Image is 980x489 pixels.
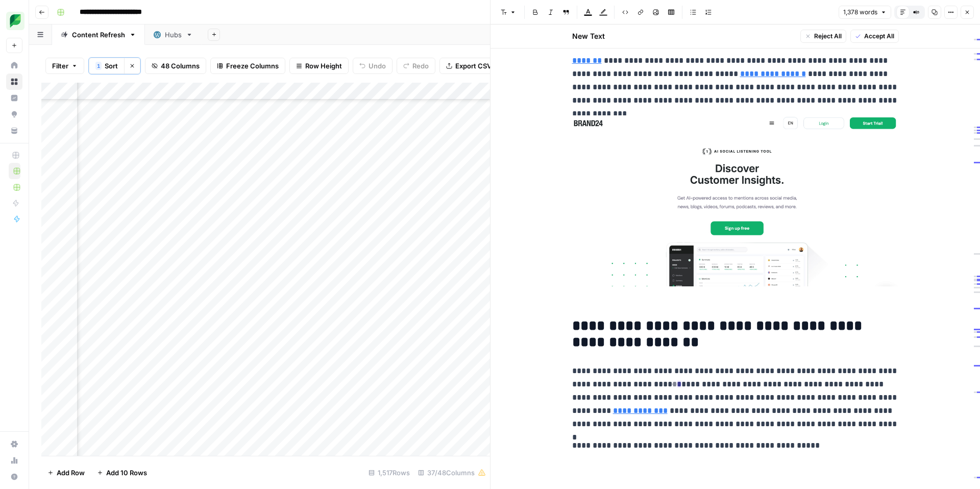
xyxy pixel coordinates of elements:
[72,30,125,40] div: Content Refresh
[412,61,429,71] span: Redo
[814,32,842,41] span: Reject All
[439,58,498,74] button: Export CSV
[6,106,22,123] a: Opportunities
[52,61,68,71] span: Filter
[839,6,891,19] button: 1,378 words
[165,30,182,40] div: Hubs
[6,12,24,30] img: SproutSocial Logo
[6,90,22,106] a: Insights
[57,468,85,478] span: Add Row
[800,30,846,43] button: Reject All
[210,58,285,74] button: Freeze Columns
[91,464,153,481] button: Add 10 Rows
[45,58,84,74] button: Filter
[145,58,206,74] button: 48 Columns
[455,61,492,71] span: Export CSV
[6,123,22,139] a: Your Data
[369,61,386,71] span: Undo
[305,61,342,71] span: Row Height
[89,58,124,74] button: 1Sort
[52,25,145,45] a: Content Refresh
[6,57,22,74] a: Home
[364,464,414,481] div: 1,517 Rows
[41,464,91,481] button: Add Row
[414,464,490,481] div: 37/48 Columns
[572,31,605,41] h2: New Text
[97,62,100,70] span: 1
[6,452,22,469] a: Usage
[95,62,102,70] div: 1
[6,74,22,90] a: Browse
[397,58,435,74] button: Redo
[145,25,202,45] a: Hubs
[353,58,393,74] button: Undo
[105,61,118,71] span: Sort
[289,58,349,74] button: Row Height
[161,61,200,71] span: 48 Columns
[6,8,22,34] button: Workspace: SproutSocial
[843,8,877,17] span: 1,378 words
[6,469,22,485] button: Help + Support
[106,468,147,478] span: Add 10 Rows
[864,32,894,41] span: Accept All
[226,61,279,71] span: Freeze Columns
[6,436,22,452] a: Settings
[850,30,899,43] button: Accept All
